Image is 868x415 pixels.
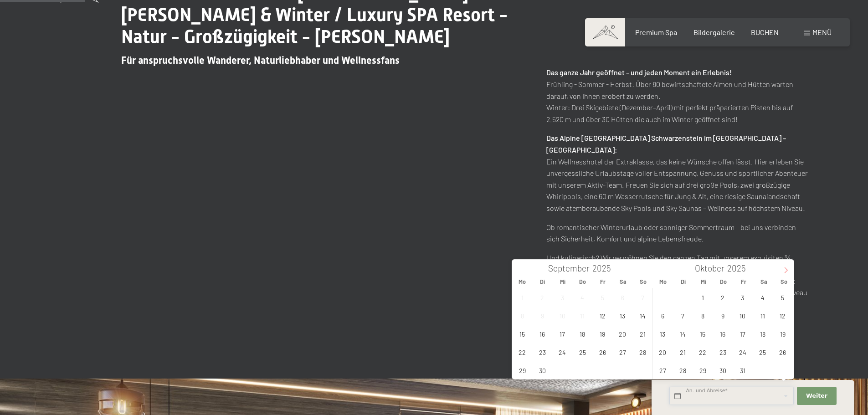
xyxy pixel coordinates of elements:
[614,307,632,324] span: September 13, 2025
[774,288,791,306] span: Oktober 5, 2025
[121,55,400,66] span: Für anspruchsvolle Wanderer, Naturliebhaber und Wellnessfans
[554,343,571,361] span: September 24, 2025
[546,133,786,154] strong: Das Alpine [GEOGRAPHIC_DATA] Schwarzenstein im [GEOGRAPHIC_DATA] – [GEOGRAPHIC_DATA]:
[546,132,808,214] p: Ein Wellnesshotel der Extraklasse, das keine Wünsche offen lässt. Hier erleben Sie unvergessliche...
[724,263,755,273] input: Year
[590,263,620,273] input: Year
[774,307,791,324] span: Oktober 12, 2025
[674,343,692,361] span: Oktober 21, 2025
[546,68,732,77] strong: Das ganze Jahr geöffnet – und jeden Moment ein Erlebnis!
[614,343,632,361] span: September 27, 2025
[734,343,751,361] span: Oktober 24, 2025
[774,279,794,285] span: So
[514,288,531,306] span: September 1, 2025
[694,343,712,361] span: Oktober 22, 2025
[754,307,771,324] span: Oktober 11, 2025
[574,343,591,361] span: September 25, 2025
[754,288,771,306] span: Oktober 4, 2025
[734,279,754,285] span: Fr
[654,361,672,379] span: Oktober 27, 2025
[754,325,771,343] span: Oktober 18, 2025
[694,361,712,379] span: Oktober 29, 2025
[714,343,732,361] span: Oktober 23, 2025
[774,325,791,343] span: Oktober 19, 2025
[694,325,712,343] span: Oktober 15, 2025
[514,361,531,379] span: September 29, 2025
[797,387,836,405] button: Weiter
[714,279,734,285] span: Do
[806,392,827,400] span: Weiter
[534,361,551,379] span: September 30, 2025
[674,361,692,379] span: Oktober 28, 2025
[694,307,712,324] span: Oktober 8, 2025
[812,28,832,36] span: Menü
[695,264,724,273] span: Oktober
[634,343,652,361] span: September 28, 2025
[574,307,591,324] span: September 11, 2025
[634,288,652,306] span: September 7, 2025
[674,307,692,324] span: Oktober 7, 2025
[774,343,791,361] span: Oktober 26, 2025
[593,279,613,285] span: Fr
[546,67,808,125] p: Frühling - Sommer - Herbst: Über 80 bewirtschaftete Almen und Hütten warten darauf, von Ihnen ero...
[614,288,632,306] span: September 6, 2025
[514,343,531,361] span: September 22, 2025
[654,343,672,361] span: Oktober 20, 2025
[714,361,732,379] span: Oktober 30, 2025
[634,307,652,324] span: September 14, 2025
[574,325,591,343] span: September 18, 2025
[554,307,571,324] span: September 10, 2025
[734,325,751,343] span: Oktober 17, 2025
[633,279,653,285] span: So
[693,279,714,285] span: Mi
[653,279,673,285] span: Mo
[574,288,591,306] span: September 4, 2025
[751,28,779,36] a: BUCHEN
[714,288,732,306] span: Oktober 2, 2025
[573,279,593,285] span: Do
[734,307,751,324] span: Oktober 10, 2025
[594,307,611,324] span: September 12, 2025
[532,279,552,285] span: Di
[546,221,808,245] p: Ob romantischer Winterurlaub oder sonniger Sommertraum – bei uns verbinden sich Sicherheit, Komfo...
[635,28,677,36] a: Premium Spa
[714,325,732,343] span: Oktober 16, 2025
[534,343,551,361] span: September 23, 2025
[514,325,531,343] span: September 15, 2025
[546,252,808,310] p: Und kulinarisch? Wir verwöhnen Sie den ganzen Tag mit unserem exquisiten ¾-Genusspaket: für Genie...
[693,28,735,36] a: Bildergalerie
[594,343,611,361] span: September 26, 2025
[654,307,672,324] span: Oktober 6, 2025
[654,325,672,343] span: Oktober 13, 2025
[534,325,551,343] span: September 16, 2025
[594,288,611,306] span: September 5, 2025
[534,307,551,324] span: September 9, 2025
[514,307,531,324] span: September 8, 2025
[714,307,732,324] span: Oktober 9, 2025
[594,325,611,343] span: September 19, 2025
[754,343,771,361] span: Oktober 25, 2025
[614,325,632,343] span: September 20, 2025
[613,279,633,285] span: Sa
[634,325,652,343] span: September 21, 2025
[512,279,532,285] span: Mo
[534,288,551,306] span: September 2, 2025
[553,279,573,285] span: Mi
[694,288,712,306] span: Oktober 1, 2025
[674,325,692,343] span: Oktober 14, 2025
[734,288,751,306] span: Oktober 3, 2025
[554,325,571,343] span: September 17, 2025
[554,288,571,306] span: September 3, 2025
[673,279,693,285] span: Di
[754,279,774,285] span: Sa
[548,264,590,273] span: September
[734,361,751,379] span: Oktober 31, 2025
